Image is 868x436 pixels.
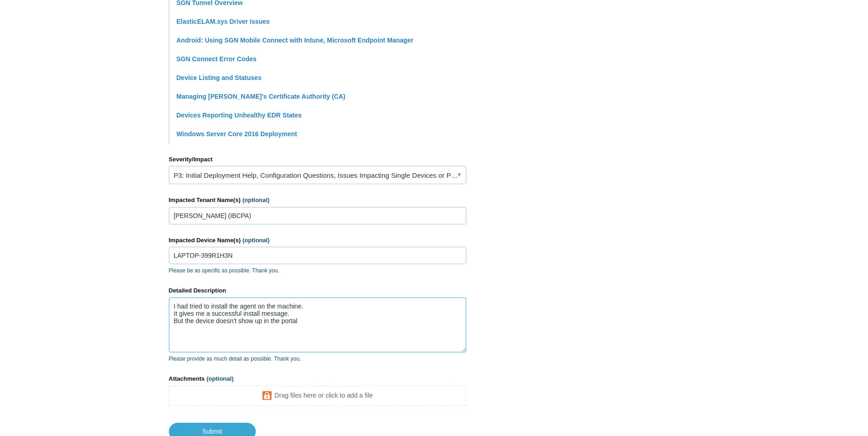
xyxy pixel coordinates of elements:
a: Device Listing and Statuses [177,74,262,81]
a: SGN Connect Error Codes [177,55,257,63]
a: Managing [PERSON_NAME]'s Certificate Authority (CA) [177,93,345,100]
a: Android: Using SGN Mobile Connect with Intune, Microsoft Endpoint Manager [177,37,414,44]
p: Please provide as much detail as possible. Thank you. [169,355,466,363]
label: Impacted Device Name(s) [169,236,466,245]
label: Impacted Tenant Name(s) [169,196,466,205]
a: ElasticELAM.sys Driver Issues [177,18,270,25]
a: Devices Reporting Unhealthy EDR States [177,112,302,119]
span: (optional) [243,197,270,203]
label: Detailed Description [169,286,466,295]
span: (optional) [243,237,270,244]
label: Attachments [169,374,466,383]
a: P3: Initial Deployment Help, Configuration Questions, Issues Impacting Single Devices or Past Out... [169,166,466,184]
a: Windows Server Core 2016 Deployment [177,130,297,138]
span: (optional) [206,375,233,382]
label: Severity/Impact [169,155,466,164]
p: Please be as specific as possible. Thank you. [169,266,466,275]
